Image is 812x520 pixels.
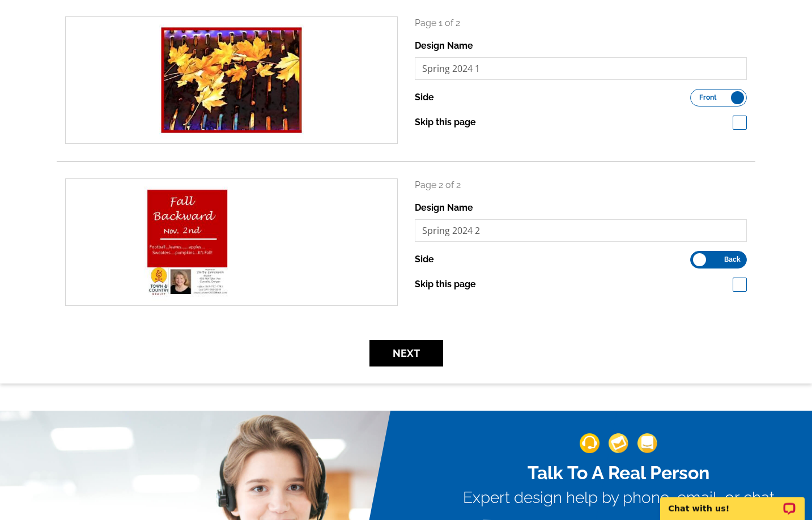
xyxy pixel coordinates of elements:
span: Front [699,95,717,100]
label: Skip this page [415,278,476,291]
p: Page 2 of 2 [415,178,747,192]
iframe: LiveChat chat widget [653,484,812,520]
input: File Name [415,219,747,242]
label: Skip this page [415,116,476,129]
input: File Name [415,57,747,80]
img: support-img-2.png [609,433,628,453]
label: Side [415,91,434,104]
label: Design Name [415,39,473,53]
label: Design Name [415,201,473,215]
h3: Expert design help by phone, email, or chat [463,488,775,508]
span: Back [724,257,741,262]
h2: Talk To A Real Person [463,462,775,484]
label: Side [415,253,434,266]
img: support-img-3_1.png [637,433,657,453]
button: Next [369,340,443,366]
p: Page 1 of 2 [415,16,747,30]
img: support-img-1.png [580,433,600,453]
